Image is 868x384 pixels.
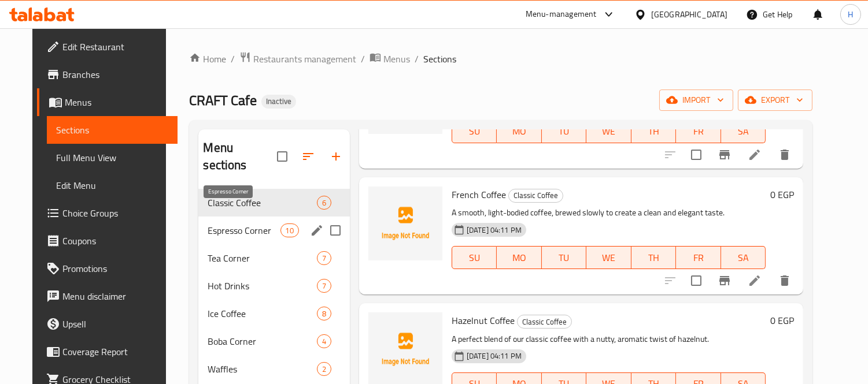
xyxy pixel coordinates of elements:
span: FR [681,249,716,266]
button: Branch-specific-item [711,267,738,294]
a: Menus [37,88,178,116]
span: 2 [317,364,331,375]
span: Full Menu View [56,151,168,165]
div: items [317,196,331,210]
button: import [659,90,733,111]
span: SA [726,249,761,266]
span: Branches [62,68,168,81]
span: [DATE] 04:11 PM [462,225,526,236]
span: H [848,8,853,21]
span: Boba Corner [208,334,316,348]
span: Inactive [261,96,296,106]
span: Classic Coffee [509,189,563,202]
button: edit [308,222,326,239]
span: WE [591,123,626,140]
span: [DATE] 04:11 PM [462,351,526,361]
div: Inactive [261,95,296,109]
a: Upsell [37,310,178,338]
button: Branch-specific-item [711,141,738,169]
div: items [280,223,299,237]
button: SU [452,120,497,143]
span: TH [636,123,671,140]
a: Sections [47,116,178,144]
div: Hot Drinks7 [198,272,349,300]
button: FR [676,120,721,143]
button: MO [497,120,541,143]
span: Sections [56,123,168,137]
span: MO [501,249,537,266]
nav: breadcrumb [189,51,812,66]
span: Hot Drinks [208,279,316,293]
a: Edit menu item [748,274,762,288]
div: Classic Coffee [517,315,572,329]
span: Edit Menu [56,178,168,192]
div: Waffles2 [198,355,349,383]
span: 10 [281,225,298,236]
button: TH [631,120,676,143]
span: export [747,93,803,107]
span: Sort sections [294,143,322,170]
span: Sections [423,52,456,66]
div: items [317,279,331,293]
span: Waffles [208,362,316,376]
a: Promotions [37,255,178,282]
a: Branches [37,61,178,88]
button: export [738,90,812,111]
div: Ice Coffee8 [198,300,349,327]
h6: 0 EGP [770,312,794,329]
span: Promotions [62,262,168,275]
span: SU [457,123,492,140]
li: / [415,52,419,66]
span: Espresso Corner [208,223,280,237]
div: Classic Coffee6 [198,189,349,217]
span: 4 [317,336,331,347]
span: Menu disclaimer [62,289,168,303]
p: A smooth, light-bodied coffee, brewed slowly to create a clean and elegant taste. [452,206,766,220]
button: WE [586,246,631,269]
span: 7 [317,253,331,264]
span: 6 [317,197,331,208]
div: Classic Coffee [208,196,316,210]
button: MO [497,246,541,269]
button: TH [631,246,676,269]
a: Menu disclaimer [37,282,178,310]
span: TH [636,249,671,266]
a: Menus [370,51,410,66]
button: WE [586,120,631,143]
div: items [317,251,331,265]
a: Restaurants management [239,51,356,66]
button: delete [771,141,799,169]
span: TU [546,123,582,140]
h2: Menu sections [203,139,276,174]
span: Select to update [684,143,708,167]
div: [GEOGRAPHIC_DATA] [651,8,727,21]
div: Espresso Corner10edit [198,217,349,244]
a: Home [189,52,226,66]
span: Classic Coffee [518,315,571,329]
li: / [361,52,365,66]
div: Ice Coffee [208,307,316,320]
span: CRAFT Cafe [189,87,257,113]
span: Coupons [62,234,168,248]
div: items [317,362,331,376]
span: Select to update [684,269,708,293]
div: items [317,334,331,348]
span: Hazelnut Coffee [452,312,515,329]
button: FR [676,246,721,269]
button: SA [721,120,766,143]
span: Restaurants management [253,52,356,66]
a: Edit menu item [748,148,762,162]
span: TU [546,249,582,266]
button: TU [542,246,586,269]
span: 8 [317,308,331,319]
div: Menu-management [526,8,597,21]
span: FR [681,123,716,140]
span: Choice Groups [62,206,168,220]
span: import [668,93,724,107]
span: Select all sections [270,144,294,169]
a: Coverage Report [37,338,178,366]
div: Boba Corner4 [198,327,349,355]
button: TU [542,120,586,143]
